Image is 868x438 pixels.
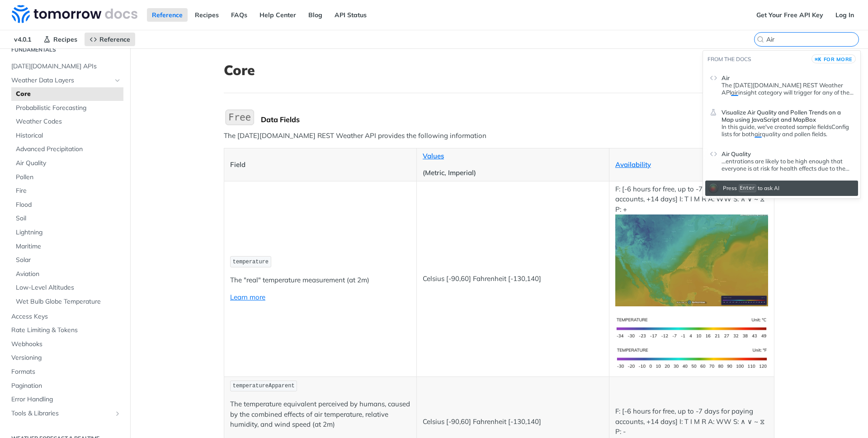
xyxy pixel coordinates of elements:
[615,323,768,332] span: Expand image
[11,62,121,71] span: [DATE][DOMAIN_NAME] APIs
[11,353,121,362] span: Versioning
[7,365,123,379] a: Formats
[16,228,121,237] span: Lightning
[16,159,121,168] span: Air Quality
[7,74,123,87] a: Weather Data LayersHide subpages for Weather Data Layers
[7,324,123,337] a: Rate Limiting & Tokens
[11,326,121,335] span: Rate Limiting & Tokens
[7,46,123,54] h2: Fundamentals
[16,90,121,99] span: Core
[722,147,854,157] header: Air Quality
[233,383,295,389] span: temperatureApparent
[615,184,768,306] p: F: [-6 hours for free, up to -7 days for paying accounts, +14 days] I: T I M R A: WW S: ∧ ∨ ~ ⧖ P: +
[7,393,123,406] a: Error Handling
[423,274,603,284] p: Celsius [-90,60] Fahrenheit [-130,140]
[16,131,121,140] span: Historical
[722,81,854,96] div: Air
[7,338,123,351] a: Webhooks
[11,267,123,281] a: Aviation
[11,340,121,349] span: Webhooks
[16,200,121,209] span: Flood
[7,351,123,365] a: Versioning
[708,56,751,62] span: From the docs
[16,117,121,126] span: Weather Codes
[226,8,252,22] a: FAQs
[757,36,764,43] svg: Search
[615,406,768,437] p: F: [-6 hours for free, up to -7 days for paying accounts, +14 days] I: T I M R A: WW S: ∧ ∨ ~ ⧖ P: -
[16,270,121,279] span: Aviation
[330,8,372,22] a: API Status
[190,8,224,22] a: Recipes
[722,105,854,123] header: Visualize Air Quality and Pollen Trends on a Map using JavaScript and MapBox
[751,8,828,22] a: Get Your Free API Key
[303,8,327,22] a: Blog
[16,283,121,292] span: Low-Level Altitudes
[99,35,130,43] span: Reference
[722,157,854,172] p: ...entrations are likely to be high enough that everyone is at risk for health effects due to the...
[16,173,121,182] span: Pollen
[230,399,410,430] p: The temperature equivalent perceived by humans, caused by the combined effects of air temperature...
[16,145,121,154] span: Advanced Precipitation
[16,214,121,223] span: Soil
[114,410,121,417] button: Show subpages for Tools & Libraries
[11,129,123,143] a: Historical
[7,60,123,73] a: [DATE][DOMAIN_NAME] APIs
[224,62,774,78] h1: Core
[722,123,854,138] p: In this guide, we've created sample fieldsConfig lists for both quality and pollen fields.
[705,67,858,100] a: AirThe [DATE][DOMAIN_NAME] REST Weather APIairinsight category will trigger for any of the events...
[722,150,751,157] span: Air Quality
[16,256,121,265] span: Solar
[7,407,123,420] a: Tools & LibrariesShow subpages for Tools & Libraries
[722,71,854,81] header: Air
[11,395,121,404] span: Error Handling
[11,212,123,225] a: Soil
[11,143,123,156] a: Advanced Precipitation
[230,293,265,301] a: Learn more
[11,171,123,184] a: Pollen
[11,295,123,309] a: Wet Bulb Globe Temperature
[230,160,410,170] p: Field
[722,157,854,172] div: Air Quality
[255,8,301,22] a: Help Center
[11,281,123,295] a: Low-Level Altitudes
[85,33,135,46] a: Reference
[12,5,137,23] img: Tomorrow.io Weather API Docs
[11,409,112,418] span: Tools & Libraries
[11,312,121,321] span: Access Keys
[38,33,82,46] a: Recipes
[11,87,123,101] a: Core
[615,160,651,169] a: Availability
[147,8,188,22] a: Reference
[11,240,123,253] a: Maritime
[7,310,123,324] a: Access Keys
[11,253,123,267] a: Solar
[11,157,123,170] a: Air Quality
[261,115,774,124] div: Data Fields
[11,76,112,85] span: Weather Data Layers
[722,109,854,123] span: Visualize Air Quality and Pollen Trends on a Map using JavaScript and MapBox
[722,74,730,81] span: Air
[739,184,756,192] kbd: Enter
[114,77,121,84] button: Hide subpages for Weather Data Layers
[830,8,859,22] a: Log In
[11,198,123,212] a: Flood
[16,242,121,251] span: Maritime
[705,101,858,142] a: Visualize Air Quality and Pollen Trends on a Map using JavaScript and MapBoxIn this guide, we've ...
[423,152,444,160] a: Values
[11,101,123,115] a: Probabilistic Forecasting
[766,35,859,43] input: Search
[423,417,603,427] p: Celsius [-90,60] Fahrenheit [-130,140]
[7,379,123,393] a: Pagination
[233,259,269,265] span: temperature
[16,297,121,306] span: Wet Bulb Globe Temperature
[11,184,123,198] a: Fire
[230,275,410,286] p: The "real" temperature measurement (at 2m)
[53,35,77,43] span: Recipes
[11,115,123,129] a: Weather Codes
[722,123,854,138] div: Visualize Air Quality and Pollen Trends on a Map using JavaScript and MapBox
[731,89,738,96] span: air
[11,367,121,376] span: Formats
[16,104,121,113] span: Probabilistic Forecasting
[615,256,768,264] span: Expand image
[9,33,36,46] span: v4.0.1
